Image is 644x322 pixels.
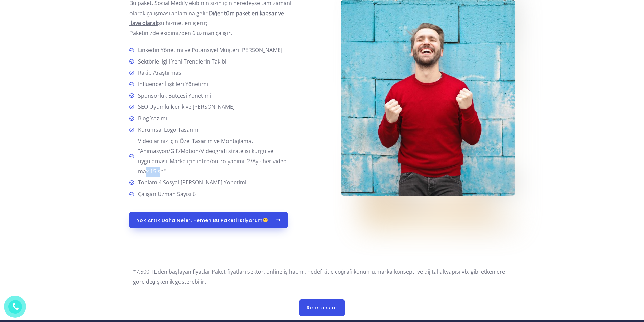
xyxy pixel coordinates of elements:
[307,305,338,310] span: Referanslar
[135,57,226,67] span: Sektörle İlgili Yeni Trendlerin Takibi
[135,45,282,55] span: Linkedin Yönetimi ve Potansiyel Müşteri [PERSON_NAME]
[135,102,235,112] span: SEO Uyumlu İçerik ve [PERSON_NAME]
[263,218,268,222] img: 🙂
[299,299,345,316] a: Referanslar
[135,91,211,101] span: Sponsorluk Bütçesi Yönetimi
[135,189,196,199] span: Çalışan Uzman Sayısı 6
[135,68,183,78] span: Rakip Araştırması
[135,136,295,176] span: Videolarınız için Özel Tasarım ve Montajlama, "Animasyon/GIF/Motion/Videografi stratejisi kurgu v...
[133,268,505,286] span: vb. gibi etkenlere göre değişkenlik gösterebilir.
[212,268,377,275] span: Paket fiyatları sektör, online iş hacmi, hedef kitle coğrafi konumu,
[135,178,246,188] span: Toplam 4 Sosyal [PERSON_NAME] Yönetimi
[376,268,462,275] span: marka konsepti ve dijital altyapısı,
[129,212,288,229] a: Yok artık daha neler, hemen bu paketi İstiyorum🙂
[135,125,200,135] span: Kurumsal Logo Tasarımı
[137,218,268,223] span: Yok artık daha neler, hemen bu paketi İstiyorum
[135,79,208,90] span: Influencer İlişkileri Yönetimi
[135,114,167,124] span: Blog Yazımı
[133,267,511,287] p: *7.500 TL’den başlayan fiyatlar.
[11,302,20,311] img: phone.png
[129,29,232,37] span: Paketinizde ekibimizden 6 uzman çalışır.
